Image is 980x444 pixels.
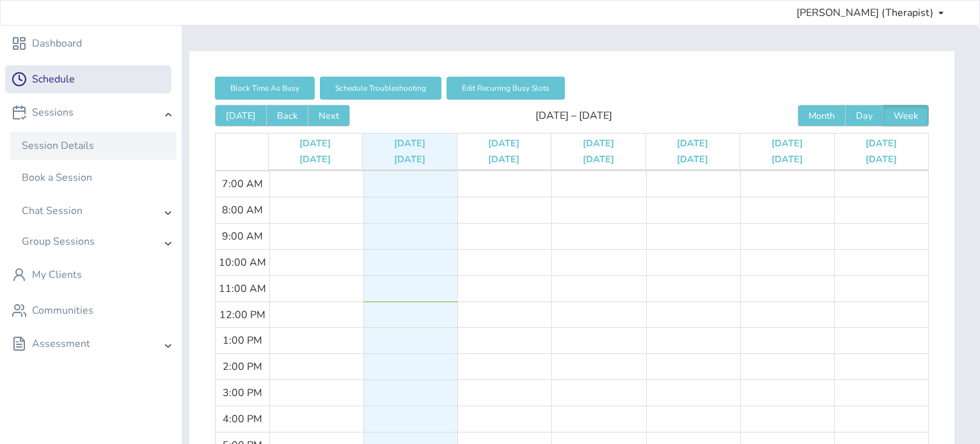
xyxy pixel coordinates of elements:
[12,337,90,350] div: Assessment
[12,106,74,119] div: Sessions
[165,113,172,117] img: angle-right.svg
[677,134,708,169] button: [DATE][DATE]
[219,386,265,400] span: 3:00 PM
[219,203,266,217] span: 8:00 AM
[320,77,441,100] button: Schedule Troubleshooting
[677,137,708,149] span: [DATE]
[219,177,266,191] span: 7:00 AM
[865,134,897,169] button: [DATE][DATE]
[798,105,846,126] button: Month
[677,153,708,165] span: [DATE]
[219,229,266,243] span: 9:00 AM
[845,105,883,126] button: Day
[394,137,425,149] span: [DATE]
[216,256,269,270] span: 10:00 AM
[771,137,803,149] span: [DATE]
[350,108,798,123] span: [DATE] – [DATE]
[583,134,614,169] button: [DATE][DATE]
[583,153,614,165] span: [DATE]
[215,105,267,126] button: [DATE]
[22,170,92,185] div: Book a Session
[216,308,269,322] span: 12:00 PM
[488,134,519,169] button: [DATE][DATE]
[394,153,425,165] span: [DATE]
[219,360,265,374] span: 2:00 PM
[219,333,265,348] span: 1:00 PM
[299,134,331,169] button: [DATE][DATE]
[216,282,269,296] span: 11:00 AM
[771,153,803,165] span: [DATE]
[299,137,331,149] span: [DATE]
[308,105,350,126] button: Next
[22,204,83,217] div: Chat Session
[219,412,265,426] span: 4:00 PM
[165,344,172,348] img: angle-right.svg
[165,211,172,215] img: angle-right.svg
[266,105,308,126] button: Back
[22,138,94,153] div: Session Details
[488,137,519,149] span: [DATE]
[583,137,614,149] span: [DATE]
[796,5,933,20] span: [PERSON_NAME] (Therapist)
[394,134,425,169] button: [DATE][DATE]
[771,134,803,169] button: [DATE][DATE]
[22,235,95,248] div: Group Sessions
[215,77,315,100] button: Block Time As Busy
[32,267,82,282] div: My Clients
[32,36,82,51] div: Dashboard
[883,105,929,126] button: Week
[32,72,75,87] div: Schedule
[32,303,93,318] div: Communities
[299,153,331,165] span: [DATE]
[865,153,897,165] span: [DATE]
[165,242,172,246] img: angle-right.svg
[488,153,519,165] span: [DATE]
[447,77,565,100] button: Edit Recurring Busy Slots
[865,137,897,149] span: [DATE]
